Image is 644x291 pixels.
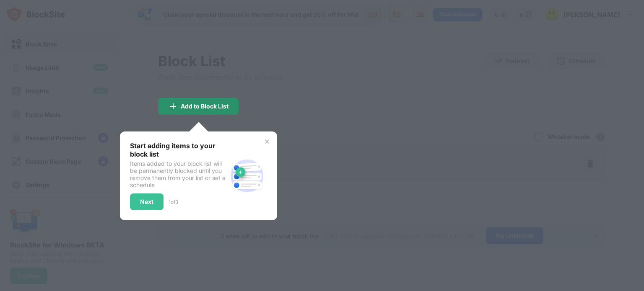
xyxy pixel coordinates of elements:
div: Add to Block List [181,103,229,110]
img: x-button.svg [264,138,270,145]
div: Start adding items to your block list [130,142,227,158]
div: Items added to your block list will be permanently blocked until you remove them from your list o... [130,160,227,188]
img: block-site.svg [227,156,267,196]
div: 1 of 3 [169,199,178,205]
div: Next [140,198,153,205]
